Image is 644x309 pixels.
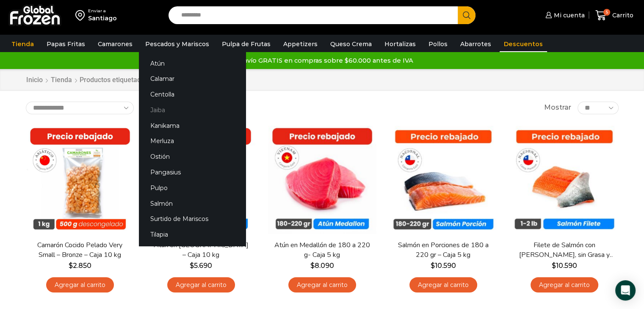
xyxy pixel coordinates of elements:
a: Descuentos [500,36,547,52]
span: Vista Rápida [398,213,489,228]
a: Surtido de Mariscos [139,211,246,227]
a: Abarrotes [456,36,495,52]
span: $ [310,262,315,270]
nav: Breadcrumb [26,75,191,85]
a: Centolla [139,87,246,102]
a: 5 Carrito [593,6,636,25]
a: Pangasius [139,165,246,180]
span: Mi cuenta [552,11,585,19]
a: Pescados y Mariscos [141,36,213,52]
a: Camarón Cocido Pelado Very Small – Bronze – Caja 10 kg [31,240,128,260]
button: Search button [458,6,475,24]
a: Tienda [7,36,38,52]
a: Inicio [26,75,43,85]
a: Ostión [139,149,246,165]
a: Mi cuenta [543,7,585,24]
select: Pedido de la tienda [26,102,134,114]
a: Salmón en Porciones de 180 a 220 gr – Caja 5 kg [394,240,492,260]
span: Vista Rápida [276,213,368,228]
a: Agregar al carrito: “Camarón Cocido Pelado Very Small - Bronze - Caja 10 kg” [46,277,114,293]
span: $ [69,262,73,270]
a: Agregar al carrito: “Salmón en Porciones de 180 a 220 gr - Caja 5 kg” [409,277,477,293]
a: Calamar [139,71,246,87]
span: $ [190,262,194,270]
span: $ [552,262,556,270]
a: Kanikama [139,118,246,133]
a: Tienda [50,75,72,85]
a: Agregar al carrito: “Atún en Trozos - Caja 10 kg” [167,277,235,293]
span: Mostrar [544,103,571,113]
bdi: 10.590 [431,262,456,270]
span: $ [431,262,435,270]
a: Atún [139,55,246,71]
a: Agregar al carrito: “Filete de Salmón con Piel, sin Grasa y sin Espinas 1-2 lb – Caja 10 Kg” [531,277,598,293]
a: Camarones [94,36,137,52]
a: Papas Fritas [42,36,89,52]
span: Vista Rápida [34,213,125,228]
a: Queso Crema [326,36,376,52]
a: Atún en [GEOGRAPHIC_DATA] – Caja 10 kg [152,240,249,260]
bdi: 2.850 [69,262,91,270]
a: Merluza [139,133,246,149]
a: Filete de Salmón con [PERSON_NAME], sin Grasa y sin Espinas 1-2 lb – Caja 10 Kg [515,240,613,260]
img: address-field-icon.svg [75,8,88,22]
div: Enviar a [88,8,117,14]
h1: Productos etiquetados “Descuentos” [80,76,191,84]
a: Atún en Medallón de 180 a 220 g- Caja 5 kg [273,240,370,260]
bdi: 5.690 [190,262,212,270]
bdi: 10.590 [552,262,577,270]
div: Santiago [88,14,117,22]
a: Agregar al carrito: “Atún en Medallón de 180 a 220 g- Caja 5 kg” [288,277,356,293]
a: Appetizers [279,36,322,52]
a: Jaiba [139,102,246,118]
div: Open Intercom Messenger [615,280,636,301]
span: Carrito [610,11,633,19]
a: Hortalizas [380,36,420,52]
a: Pollos [424,36,452,52]
a: Tilapia [139,227,246,243]
a: Pulpa de Frutas [218,36,275,52]
span: 5 [603,9,610,16]
span: Vista Rápida [519,213,610,228]
a: Pulpo [139,180,246,196]
a: Salmón [139,196,246,211]
bdi: 8.090 [310,262,334,270]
